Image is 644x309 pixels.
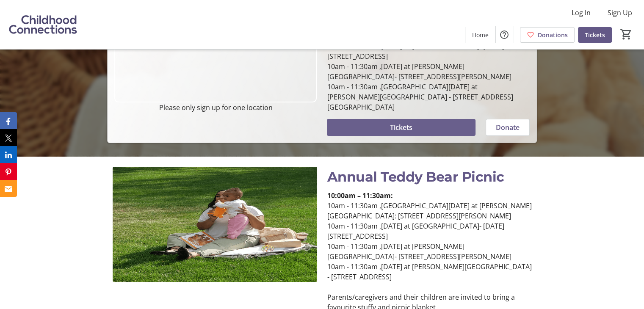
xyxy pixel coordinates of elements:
span: 10am - 11:30am ,[DATE] at [GEOGRAPHIC_DATA]- [DATE][STREET_ADDRESS] [327,221,504,241]
span: Tickets [390,122,412,132]
img: Childhood Connections 's Logo [5,3,80,46]
button: Help [496,26,513,43]
p: Please only sign up for one location [114,102,317,113]
span: 10am - 11:30am ,[GEOGRAPHIC_DATA][DATE] at [PERSON_NAME][GEOGRAPHIC_DATA]: [STREET_ADDRESS][PERSO... [327,201,532,221]
div: Annual Teddy Bear Picnic [327,167,532,187]
a: Tickets [578,27,612,43]
button: Sign Up [601,6,639,19]
img: undefined [113,167,317,282]
span: Home [472,30,489,39]
div: 10am - 11:30am ,[GEOGRAPHIC_DATA][DATE] at [PERSON_NAME][GEOGRAPHIC_DATA]: [STREET_ADDRESS][PERSO... [327,11,529,112]
span: 10am - 11:30am ,[DATE] at [PERSON_NAME][GEOGRAPHIC_DATA]- [STREET_ADDRESS][PERSON_NAME] [327,242,511,261]
span: Donations [538,30,568,39]
span: Log In [572,8,591,18]
a: Home [465,27,495,43]
button: Cart [619,27,634,42]
span: Donate [496,122,520,132]
button: Donate [486,119,530,136]
a: Donations [520,27,575,43]
button: Tickets [327,119,475,136]
span: Tickets [585,30,605,39]
span: Sign Up [608,8,632,18]
button: Log In [565,6,597,19]
span: 10am - 11:30am ,[DATE] at [PERSON_NAME][GEOGRAPHIC_DATA] - [STREET_ADDRESS] [327,262,532,281]
strong: 10:00am – 11:30am: [327,191,393,200]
